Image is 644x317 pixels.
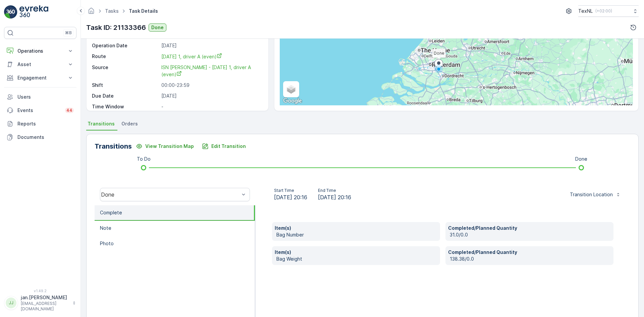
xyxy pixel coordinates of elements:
p: [DATE] [161,42,261,49]
p: Completed/Planned Quantity [448,225,611,231]
span: Task Details [127,8,159,14]
p: Done [151,24,164,31]
a: Users [4,90,76,104]
a: Documents [4,130,76,144]
p: - [161,103,261,110]
p: Asset [17,61,63,68]
button: JJjan.[PERSON_NAME][EMAIL_ADDRESS][DOMAIN_NAME] [4,294,76,312]
span: ISN [PERSON_NAME] - [DATE] 1, driver A (even) [161,64,252,77]
img: Google [281,97,304,105]
a: Reports [4,117,76,130]
p: TexNL [578,8,593,14]
p: To Do [137,156,151,162]
p: 00:00-23:59 [161,82,261,89]
p: ⌘B [65,30,72,36]
p: jan.[PERSON_NAME] [21,294,69,301]
button: Engagement [4,71,76,85]
button: View Transition Map [132,141,198,152]
div: JJ [6,298,16,308]
p: Route [92,53,159,60]
p: End Time [318,188,351,193]
span: [DATE] 20:16 [318,193,351,201]
button: Asset [4,58,76,71]
p: Photo [100,240,114,247]
p: ( +02:00 ) [595,8,612,14]
button: TexNL(+02:00) [578,5,639,17]
span: [DATE] 20:16 [274,193,307,201]
p: Transition Location [570,191,613,198]
p: Source [92,64,159,78]
a: Tuesday 1, driver A (even) [161,53,261,60]
p: Bag Weight [276,256,437,262]
div: Done [101,192,239,198]
p: Done [575,156,587,162]
p: Time Window [92,103,159,110]
p: Shift [92,82,159,89]
p: Transitions [95,141,132,151]
span: Orders [121,120,138,127]
p: Events [17,107,61,114]
a: Layers [284,82,299,97]
p: Item(s) [275,225,437,231]
p: Edit Transition [211,143,246,150]
p: Due Date [92,93,159,99]
p: Start Time [274,188,307,193]
p: 138.38/0.0 [450,256,611,262]
a: Homepage [88,10,95,15]
img: logo [4,5,17,19]
p: Bag Number [276,231,437,238]
button: Transition Location [566,189,625,200]
a: ISN Mevlana Hilversum - Tuesday 1, driver A (even) [161,64,261,78]
p: [DATE] [161,93,261,99]
p: Reports [17,120,74,127]
p: Documents [17,134,74,141]
p: Operation Date [92,42,159,49]
span: Transitions [88,120,115,127]
img: logo_light-DOdMpM7g.png [19,5,48,19]
p: Completed/Planned Quantity [448,249,611,256]
p: Task ID: 21133366 [86,22,146,33]
p: Complete [100,209,122,216]
p: 44 [66,108,72,113]
p: Note [100,225,111,231]
a: Events44 [4,104,76,117]
span: [DATE] 1, driver A (even) [161,54,222,59]
p: View Transition Map [145,143,194,150]
span: v 1.49.2 [4,289,76,293]
p: Item(s) [275,249,437,256]
p: [EMAIL_ADDRESS][DOMAIN_NAME] [21,301,69,312]
button: Operations [4,44,76,58]
button: Done [149,23,166,32]
p: Operations [17,48,63,54]
p: Engagement [17,74,63,81]
p: 31.0/0.0 [450,231,611,238]
a: Open this area in Google Maps (opens a new window) [281,97,304,105]
button: Edit Transition [198,141,250,152]
a: Tasks [105,8,119,14]
p: Users [17,94,74,100]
